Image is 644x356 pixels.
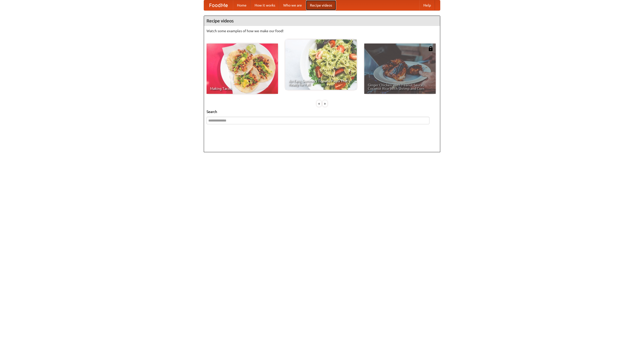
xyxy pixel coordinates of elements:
h5: Search [207,109,437,114]
div: « [317,100,321,107]
a: Who we are [279,0,306,10]
a: Help [419,0,435,10]
a: How it works [251,0,279,10]
a: Making Tacos [207,44,278,94]
a: An Easy, Summery Tomato Pasta That's Ready for Fall [285,39,357,90]
a: Recipe videos [306,0,336,10]
div: » [323,100,327,107]
a: FoodMe [204,0,233,10]
h4: Recipe videos [204,16,440,26]
span: An Easy, Summery Tomato Pasta That's Ready for Fall [289,79,353,86]
img: 483408.png [428,46,433,51]
a: Home [233,0,251,10]
p: Watch some examples of how we make our food! [207,28,437,33]
span: Making Tacos [210,87,274,90]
